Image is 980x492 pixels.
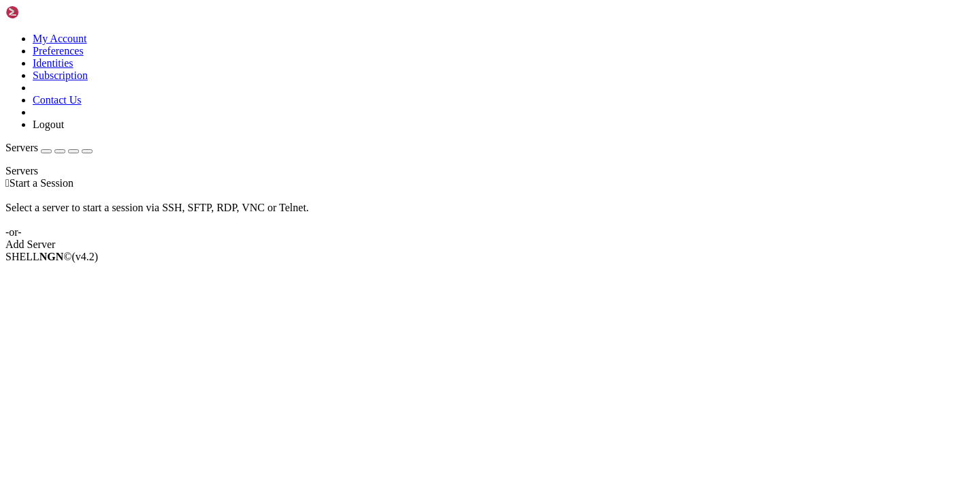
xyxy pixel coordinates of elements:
[5,142,38,153] span: Servers
[5,165,975,177] div: Servers
[33,94,82,106] a: Contact Us
[33,45,84,57] a: Preferences
[10,177,73,189] span: Start a Session
[5,189,975,239] div: Select a server to start a session via SSH, SFTP, RDP, VNC or Telnet. -or-
[5,142,93,153] a: Servers
[5,239,975,251] div: Add Server
[33,119,64,130] a: Logout
[5,251,98,262] span: SHELL ©
[39,251,64,262] b: NGN
[72,251,99,262] span: 4.2.0
[33,33,87,44] a: My Account
[33,57,73,69] a: Identities
[5,177,10,189] span: 
[5,5,84,19] img: Shellngn
[33,70,88,81] a: Subscription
